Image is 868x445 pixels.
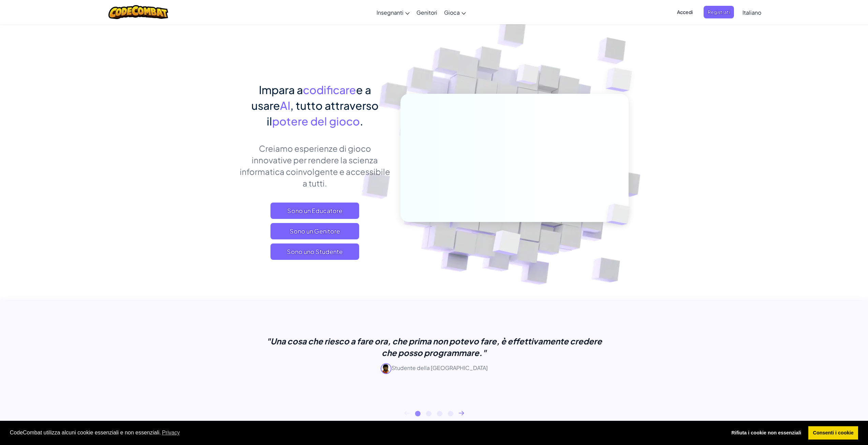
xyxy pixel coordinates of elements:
[264,335,605,358] p: "Una cosa che riesco a fare ora, che prima non potevo fare, è effettivamente credere che posso pr...
[161,428,181,438] a: learn more about cookies
[673,6,697,18] button: Accedi
[441,3,469,21] a: Gioca
[373,3,413,21] a: Insegnanti
[739,3,765,21] a: Italiano
[437,411,442,416] button: 3
[10,428,721,438] span: CodeCombat utilizza alcuni cookie essenziali e non essenziali.
[413,3,441,21] a: Genitori
[503,51,553,102] img: Overlap cubes
[415,411,421,416] button: 1
[264,363,605,374] p: Studente della [GEOGRAPHIC_DATA]
[595,190,646,239] img: Overlap cubes
[448,411,453,416] button: 4
[444,9,460,16] span: Gioca
[808,426,858,440] a: allow cookies
[272,114,360,128] span: potere del gioco
[426,411,431,416] button: 2
[360,114,363,128] span: .
[592,51,651,109] img: Overlap cubes
[476,216,537,272] img: Overlap cubes
[377,9,403,16] span: Insegnanti
[259,83,303,97] span: Impara a
[303,83,356,97] span: codificare
[270,243,359,260] button: Sono uno Studente
[108,5,168,19] img: CodeCombat logo
[240,143,390,189] p: Creiamo esperienze di gioco innovative per rendere la scienza informatica coinvolgente e accessib...
[742,9,761,16] span: Italiano
[704,6,734,18] button: Registrati
[270,223,359,239] a: Sono un Genitore
[270,203,359,219] a: Sono un Educatore
[267,99,379,128] span: , tutto attraverso il
[280,99,290,112] span: AI
[727,426,806,440] a: deny cookies
[381,363,392,374] img: avatar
